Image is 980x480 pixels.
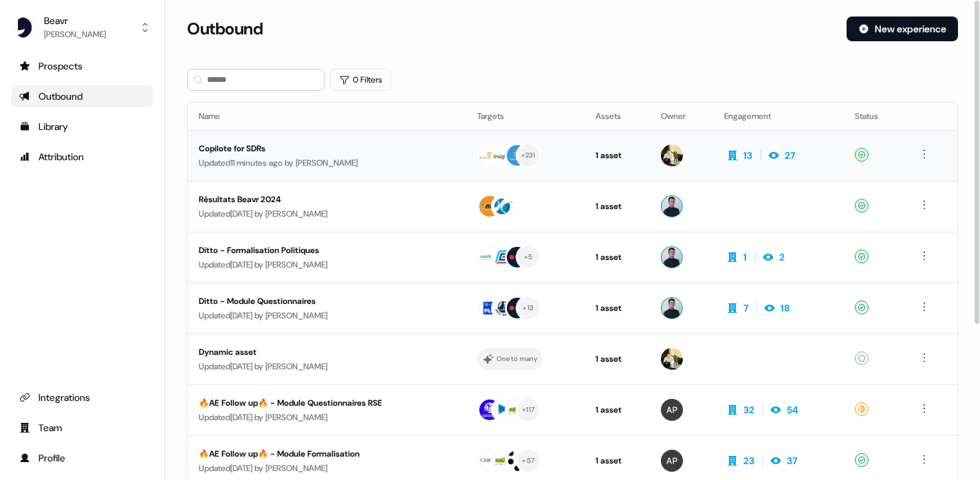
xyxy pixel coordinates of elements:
[650,102,713,130] th: Owner
[44,14,106,28] div: Beavr
[785,149,795,162] div: 27
[497,353,537,365] div: One to many
[199,243,444,257] div: Ditto - Formalisation Politiques
[787,403,798,417] div: 54
[199,142,444,155] div: Copilote for SDRs
[188,102,466,130] th: Name
[596,454,639,468] div: 1 asset
[781,301,790,315] div: 18
[743,250,747,264] div: 1
[199,411,455,424] div: Updated [DATE] by [PERSON_NAME]
[713,102,844,130] th: Engagement
[661,399,683,421] img: Alexis
[596,403,639,417] div: 1 asset
[199,207,455,221] div: Updated [DATE] by [PERSON_NAME]
[199,447,444,461] div: 🔥AE Follow up🔥 - Module Formalisation
[199,156,455,170] div: Updated 11 minutes ago by [PERSON_NAME]
[19,391,145,404] div: Integrations
[523,302,534,314] div: + 13
[522,404,534,416] div: + 117
[199,193,444,206] div: Résultats Beavr 2024
[779,250,785,264] div: 2
[661,246,683,268] img: Ugo
[522,455,534,467] div: + 57
[521,149,536,162] div: + 231
[11,11,153,44] button: Beavr[PERSON_NAME]
[199,345,444,359] div: Dynamic asset
[11,417,153,439] a: Go to team
[661,297,683,319] img: Ugo
[199,396,444,410] div: 🔥AE Follow up🔥 - Module Questionnaires RSE
[11,55,153,77] a: Go to prospects
[743,403,754,417] div: 32
[187,19,263,39] h3: Outbound
[661,348,683,370] img: Armand
[44,28,106,41] div: [PERSON_NAME]
[330,69,391,91] button: 0 Filters
[596,301,639,315] div: 1 asset
[199,360,455,373] div: Updated [DATE] by [PERSON_NAME]
[661,195,683,217] img: Ugo
[19,150,145,164] div: Attribution
[596,149,639,162] div: 1 asset
[19,451,145,465] div: Profile
[844,102,905,130] th: Status
[11,85,153,107] a: Go to outbound experience
[596,352,639,366] div: 1 asset
[199,309,455,323] div: Updated [DATE] by [PERSON_NAME]
[596,199,639,213] div: 1 asset
[11,386,153,408] a: Go to integrations
[585,102,650,130] th: Assets
[19,120,145,133] div: Library
[19,89,145,103] div: Outbound
[11,116,153,138] a: Go to templates
[19,59,145,73] div: Prospects
[11,447,153,469] a: Go to profile
[19,421,145,435] div: Team
[743,149,752,162] div: 13
[596,250,639,264] div: 1 asset
[199,461,455,475] div: Updated [DATE] by [PERSON_NAME]
[743,301,748,315] div: 7
[199,294,444,308] div: Ditto - Module Questionnaires
[199,258,455,272] div: Updated [DATE] by [PERSON_NAME]
[847,17,958,41] button: New experience
[661,450,683,472] img: Alexis
[11,146,153,168] a: Go to attribution
[743,454,754,468] div: 23
[787,454,797,468] div: 37
[524,251,533,263] div: + 5
[466,102,585,130] th: Targets
[661,144,683,166] img: Armand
